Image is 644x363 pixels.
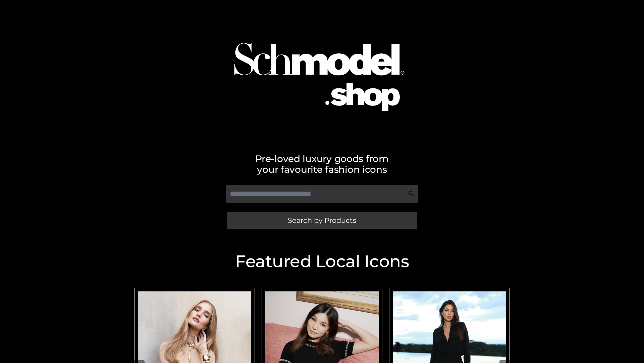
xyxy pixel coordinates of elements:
h2: Pre-loved luxury goods from your favourite fashion icons [131,153,513,175]
a: Search by Products [227,212,417,229]
img: Search Icon [408,190,415,197]
h2: Featured Local Icons​ [131,253,513,270]
span: Search by Products [288,217,356,224]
